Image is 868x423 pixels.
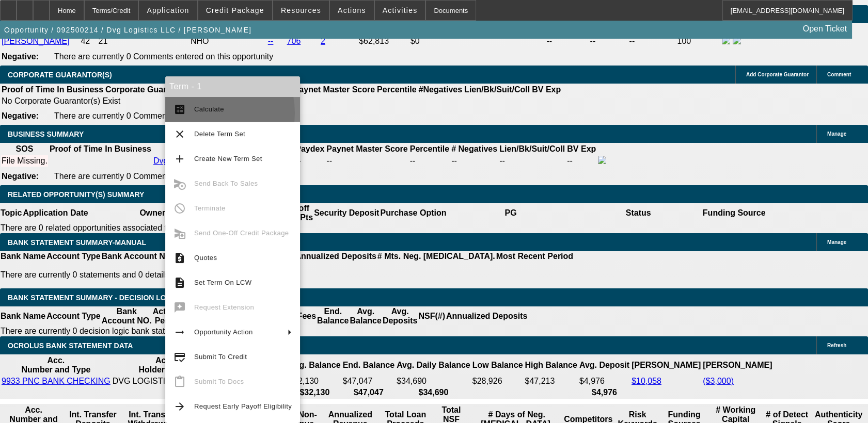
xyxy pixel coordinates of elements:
[326,144,407,153] b: Paynet Master Score
[54,111,273,120] span: There are currently 0 Comments entered on this opportunity
[447,203,574,223] th: PG
[317,306,349,326] th: End. Balance
[629,36,676,47] td: --
[377,85,416,94] b: Percentile
[194,279,251,286] span: Set Term On LCW
[321,37,325,45] a: 2
[8,190,144,199] span: RELATED OPPORTUNITY(S) SUMMARY
[579,376,630,386] td: $4,976
[198,1,272,20] button: Credit Package
[288,376,341,386] td: $32,130
[281,6,321,14] span: Resources
[326,156,407,166] div: --
[295,144,324,153] b: Paydex
[8,294,179,302] span: Bank Statement Summary - Decision Logic
[268,37,274,45] a: --
[383,6,418,14] span: Activities
[827,343,846,348] span: Refresh
[173,351,186,363] mat-icon: credit_score
[703,377,734,385] a: ($3,000)
[702,355,772,375] th: [PERSON_NAME]
[827,72,851,77] span: Comment
[349,306,382,326] th: Avg. Balance
[342,355,395,375] th: End. Balance
[54,172,273,181] span: There are currently 0 Comments entered on this opportunity
[499,144,565,153] b: Lien/Bk/Suit/Coll
[499,155,565,167] td: --
[8,130,84,138] span: BUSINESS SUMMARY
[702,203,766,223] th: Funding Source
[722,36,730,44] img: facebook-icon.png
[524,355,577,375] th: High Balance
[419,85,463,94] b: #Negatives
[173,153,186,165] mat-icon: add
[8,341,133,350] span: OCROLUS BANK STATEMENT DATA
[377,251,496,262] th: # Mts. Neg. [MEDICAL_DATA].
[358,36,409,47] td: $62,813
[165,76,300,97] div: Term - 1
[147,6,189,14] span: Application
[524,376,577,386] td: $47,213
[827,239,846,245] span: Manage
[1,144,48,154] th: SOS
[273,1,329,20] button: Resources
[194,130,245,138] span: Delete Term Set
[546,36,588,47] td: --
[598,156,606,164] img: facebook-icon.png
[194,105,224,113] span: Calculate
[206,6,264,14] span: Credit Package
[294,85,375,94] b: Paynet Master Score
[579,355,630,375] th: Avg. Deposit
[746,72,809,77] span: Add Corporate Guarantor
[451,156,497,166] div: --
[2,111,39,120] b: Negative:
[799,20,851,38] a: Open Ticket
[2,377,111,385] a: 9933 PNC BANK CHECKING
[446,306,528,326] th: Annualized Deposits
[294,251,376,262] th: Annualized Deposits
[472,376,524,386] td: $28,926
[676,36,720,47] td: 100
[173,128,186,140] mat-icon: clear
[382,306,418,326] th: Avg. Deposits
[1,85,104,95] th: Proof of Time In Business
[396,387,471,398] th: $34,690
[472,355,524,375] th: Low Balance
[2,156,48,166] div: File Missing.
[173,252,186,264] mat-icon: request_quote
[632,377,661,385] a: $10,058
[46,251,101,262] th: Account Type
[101,306,152,326] th: Bank Account NO.
[139,1,197,20] button: Application
[380,203,447,223] th: Purchase Option
[105,85,187,94] b: Corporate Guarantor
[567,144,596,153] b: BV Exp
[112,355,216,375] th: Acc. Holder Name
[313,203,380,223] th: Security Deposit
[579,387,630,398] th: $4,976
[194,328,253,336] span: Opportunity Action
[288,387,341,398] th: $32,130
[532,85,561,94] b: BV Exp
[396,376,471,386] td: $34,690
[89,203,216,223] th: Owner
[375,1,425,20] button: Activities
[590,36,628,47] td: --
[338,6,366,14] span: Actions
[4,26,251,34] span: Opportunity / 092500214 / Dvg Logistics LLC / [PERSON_NAME]
[173,276,186,289] mat-icon: description
[575,203,702,223] th: Status
[631,355,701,375] th: [PERSON_NAME]
[46,306,101,326] th: Account Type
[1,355,111,375] th: Acc. Number and Type
[496,251,574,262] th: Most Recent Period
[410,36,545,47] td: $0
[733,36,741,44] img: linkedin-icon.png
[8,238,146,247] span: BANK STATEMENT SUMMARY-MANUAL
[418,306,446,326] th: NSF(#)
[173,400,186,413] mat-icon: arrow_forward
[451,144,497,153] b: # Negatives
[173,326,186,338] mat-icon: arrow_right_alt
[410,156,449,166] div: --
[54,52,273,61] span: There are currently 0 Comments entered on this opportunity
